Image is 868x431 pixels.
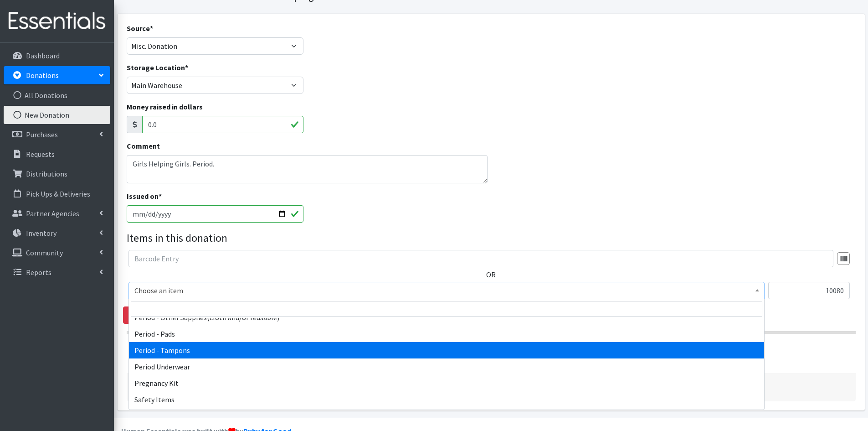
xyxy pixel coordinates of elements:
a: Requests [4,145,110,163]
li: Shoes, boy, [DEMOGRAPHIC_DATA]-6 months [129,408,764,424]
a: Inventory [4,224,110,242]
a: Purchases [4,125,110,144]
a: Reports [4,263,110,281]
li: Safety Items [129,391,764,408]
a: Partner Agencies [4,204,110,223]
abbr: required [185,63,188,72]
li: Period - Tampons [129,342,764,358]
p: Requests [26,150,55,159]
p: Pick Ups & Deliveries [26,189,90,198]
label: Issued on [127,191,162,202]
li: Period - Pads [129,326,764,342]
span: Choose an item [134,284,759,297]
span: Choose an item [128,282,765,299]
p: Reports [26,268,51,277]
a: Dashboard [4,47,110,65]
p: Community [26,248,63,257]
p: Inventory [26,228,56,238]
input: Quantity [768,282,850,299]
input: Barcode Entry [128,250,833,267]
label: Comment [127,140,160,151]
a: Donations [4,66,110,84]
abbr: required [150,24,153,33]
a: Pick Ups & Deliveries [4,185,110,203]
li: Period Underwear [129,358,764,375]
a: Community [4,244,110,262]
label: OR [486,269,496,280]
img: HumanEssentials [4,6,110,36]
label: Money raised in dollars [127,101,203,112]
a: All Donations [4,86,110,104]
p: Partner Agencies [26,209,79,218]
legend: Items in this donation [127,230,856,246]
p: Dashboard [26,51,60,60]
label: Source [127,23,153,34]
label: Storage Location [127,62,188,73]
a: Remove [123,306,169,324]
a: New Donation [4,106,110,124]
a: Distributions [4,165,110,183]
p: Donations [26,71,59,80]
p: Distributions [26,169,67,178]
li: Pregnancy Kit [129,375,764,391]
p: Purchases [26,130,58,139]
abbr: required [159,192,162,201]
